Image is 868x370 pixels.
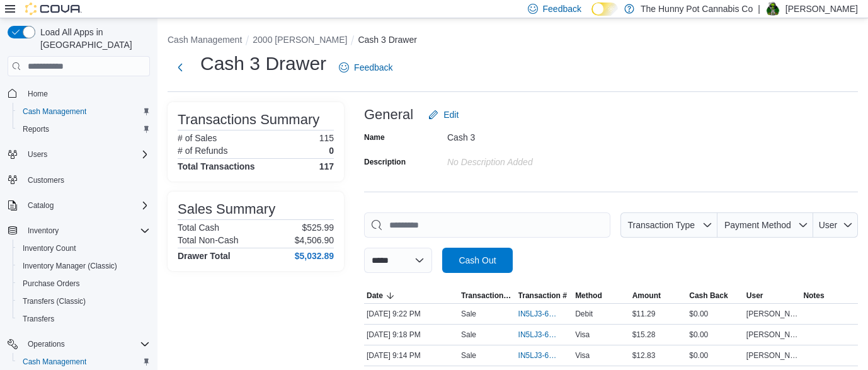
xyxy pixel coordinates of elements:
[632,309,656,319] span: $11.29
[689,291,728,301] span: Cash Back
[13,310,155,328] button: Transfers
[518,291,567,301] span: Transaction #
[364,157,406,167] label: Description
[295,235,334,245] p: $4,506.90
[518,306,571,321] button: IN5LJ3-6146014
[573,288,630,303] button: Method
[744,288,801,303] button: User
[23,124,49,134] span: Reports
[13,275,155,292] button: Purchase Orders
[423,102,464,127] button: Edit
[443,108,459,121] span: Edit
[687,306,744,321] div: $0.00
[461,330,476,340] p: Sale
[630,288,687,303] button: Amount
[641,1,753,16] p: The Hunny Pot Cannabis Co
[178,235,239,245] h6: Total Non-Cash
[23,85,150,101] span: Home
[18,294,91,309] a: Transfers (Classic)
[23,107,86,117] span: Cash Management
[178,146,227,156] h6: # of Refunds
[28,226,59,236] span: Inventory
[13,257,155,275] button: Inventory Manager (Classic)
[518,327,571,342] button: IN5LJ3-6145980
[575,309,593,319] span: Debit
[442,248,513,273] button: Cash Out
[575,350,590,361] span: Visa
[518,309,558,319] span: IN5LJ3-6146014
[687,327,744,342] div: $0.00
[518,348,571,363] button: IN5LJ3-6145938
[28,149,47,159] span: Users
[200,51,326,76] h1: Cash 3 Drawer
[28,89,48,99] span: Home
[687,288,744,303] button: Cash Back
[28,175,64,185] span: Customers
[518,350,558,361] span: IN5LJ3-6145938
[18,276,85,291] a: Purchase Orders
[461,291,513,301] span: Transaction Type
[516,288,573,303] button: Transaction #
[18,311,59,327] a: Transfers
[3,146,155,163] button: Users
[23,198,150,213] span: Catalog
[746,330,799,340] span: [PERSON_NAME]
[334,55,397,80] a: Feedback
[632,330,656,340] span: $15.28
[632,291,661,301] span: Amount
[23,357,86,367] span: Cash Management
[168,35,242,45] button: Cash Management
[724,220,791,230] span: Payment Method
[178,202,275,217] h3: Sales Summary
[13,103,155,120] button: Cash Management
[364,288,459,303] button: Date
[23,314,54,324] span: Transfers
[23,223,150,238] span: Inventory
[364,132,385,142] label: Name
[178,161,255,171] h4: Total Transactions
[23,337,70,352] button: Operations
[178,133,217,143] h6: # of Sales
[18,104,150,119] span: Cash Management
[575,291,602,301] span: Method
[358,35,416,45] button: Cash 3 Drawer
[758,1,760,16] p: |
[18,294,150,309] span: Transfers (Classic)
[295,251,334,261] h4: $5,032.89
[319,161,334,171] h4: 117
[18,276,150,291] span: Purchase Orders
[23,86,53,101] a: Home
[591,16,592,16] span: Dark Mode
[23,172,150,188] span: Customers
[18,258,122,274] a: Inventory Manager (Classic)
[18,354,91,369] a: Cash Management
[23,147,52,162] button: Users
[168,33,858,49] nav: An example of EuiBreadcrumbs
[364,348,459,363] div: [DATE] 9:14 PM
[364,327,459,342] div: [DATE] 9:18 PM
[364,212,610,238] input: This is a search bar. As you type, the results lower in the page will automatically filter.
[354,61,392,74] span: Feedback
[23,279,80,289] span: Purchase Orders
[178,251,231,261] h4: Drawer Total
[3,171,155,189] button: Customers
[18,241,81,256] a: Inventory Count
[28,339,65,349] span: Operations
[746,350,799,361] span: [PERSON_NAME]
[18,122,150,137] span: Reports
[461,350,476,361] p: Sale
[18,122,54,137] a: Reports
[591,3,618,16] input: Dark Mode
[18,241,150,256] span: Inventory Count
[367,291,383,301] span: Date
[23,337,150,352] span: Operations
[447,127,616,142] div: Cash 3
[3,222,155,240] button: Inventory
[3,84,155,102] button: Home
[627,220,695,230] span: Transaction Type
[620,212,717,238] button: Transaction Type
[575,330,590,340] span: Visa
[717,212,813,238] button: Payment Method
[319,133,334,143] p: 115
[746,291,763,301] span: User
